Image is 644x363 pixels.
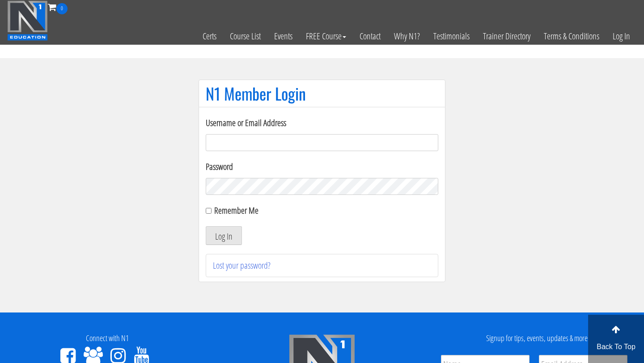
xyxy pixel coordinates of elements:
[206,160,438,173] label: Password
[427,14,476,58] a: Testimonials
[353,14,387,58] a: Contact
[588,342,644,352] p: Back To Top
[299,14,353,58] a: FREE Course
[56,3,68,14] span: 0
[48,1,68,13] a: 0
[7,334,208,343] h4: Connect with N1
[537,14,606,58] a: Terms & Conditions
[387,14,427,58] a: Why N1?
[223,14,267,58] a: Course List
[436,334,637,343] h4: Signup for tips, events, updates & more
[214,204,258,216] label: Remember Me
[267,14,299,58] a: Events
[196,14,223,58] a: Certs
[213,259,271,271] a: Lost your password?
[206,116,438,130] label: Username or Email Address
[606,14,637,58] a: Log In
[476,14,537,58] a: Trainer Directory
[206,84,438,102] h1: N1 Member Login
[7,0,48,41] img: n1-education
[206,226,242,245] button: Log In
